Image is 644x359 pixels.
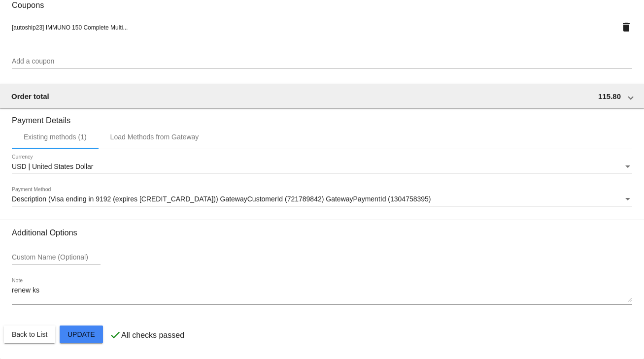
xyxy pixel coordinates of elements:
[12,196,632,203] mat-select: Payment Method
[620,21,632,33] mat-icon: delete
[12,58,632,65] input: Add a coupon
[11,92,49,100] span: Order total
[24,133,87,141] div: Existing methods (1)
[598,92,621,100] span: 115.80
[110,133,199,141] div: Load Methods from Gateway
[109,329,121,341] mat-icon: check
[4,326,55,343] button: Back to List
[12,195,431,203] span: Description (Visa ending in 9192 (expires [CREDIT_CARD_DATA])) GatewayCustomerId (721789842) Gate...
[68,330,95,338] span: Update
[12,108,632,125] h3: Payment Details
[12,163,632,171] mat-select: Currency
[60,326,103,343] button: Update
[12,24,128,31] span: [autoship23] IMMUNO 150 Complete Multi...
[12,254,101,261] input: Custom Name (Optional)
[12,163,93,170] span: USD | United States Dollar
[12,330,47,338] span: Back to List
[12,228,632,237] h3: Additional Options
[121,331,184,340] p: All checks passed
